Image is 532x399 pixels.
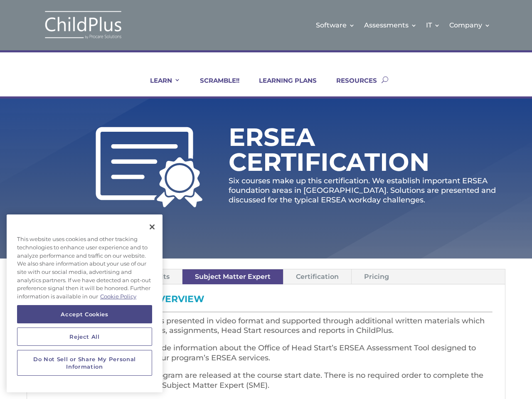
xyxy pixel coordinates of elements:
a: Pricing [352,269,401,284]
button: Accept Cookies [17,305,152,323]
a: RESOURCES [326,76,377,96]
button: Do Not Sell or Share My Personal Information [17,350,152,376]
span: In each individual unit, content is presented in video format and supported through additional wr... [39,316,485,335]
a: Subject Matter Expert [182,269,283,284]
a: More information about your privacy, opens in a new tab [100,293,136,300]
a: Assessments [364,8,417,42]
a: Certification [283,269,351,284]
h1: ERSEA Certification [229,125,449,179]
p: All units in this certification include information about the Office of Head Start’s ERSEA Assess... [39,343,493,371]
span: All units in the ERSEA Online Program are released at the course start date. There is no required... [39,371,483,390]
button: Reject All [17,328,152,346]
a: LEARNING PLANS [249,76,317,96]
a: Software [316,8,355,42]
div: Privacy [7,214,163,392]
a: Company [449,8,490,42]
div: This website uses cookies and other tracking technologies to enhance user experience and to analy... [7,231,163,305]
button: Close [143,218,161,236]
p: Six courses make up this certification. We establish important ERSEA foundation areas in [GEOGRAP... [229,176,505,205]
div: Cookie banner [7,214,163,392]
a: LEARN [140,76,180,96]
a: IT [426,8,440,42]
h3: ERSEA Certification Overview [39,295,493,308]
a: SCRAMBLE!! [190,76,239,96]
